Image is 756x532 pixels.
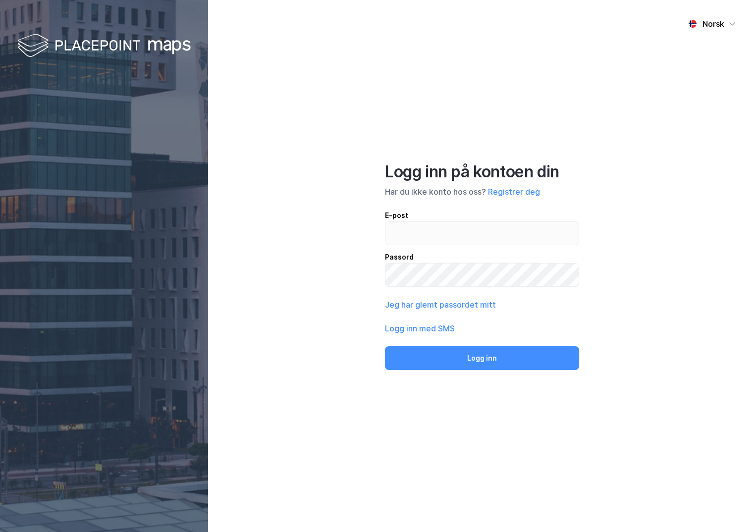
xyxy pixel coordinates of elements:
[385,210,579,221] div: E-post
[702,18,724,30] div: Norsk
[17,32,191,61] img: logo-white.f07954bde2210d2a523dddb988cd2aa7.svg
[385,162,579,182] div: Logg inn på kontoen din
[706,484,756,532] iframe: Chat Widget
[385,346,579,370] button: Logg inn
[385,299,496,311] button: Jeg har glemt passordet mitt
[385,322,455,334] button: Logg inn med SMS
[385,251,579,263] div: Passord
[385,186,579,198] div: Har du ikke konto hos oss?
[488,186,540,198] button: Registrer deg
